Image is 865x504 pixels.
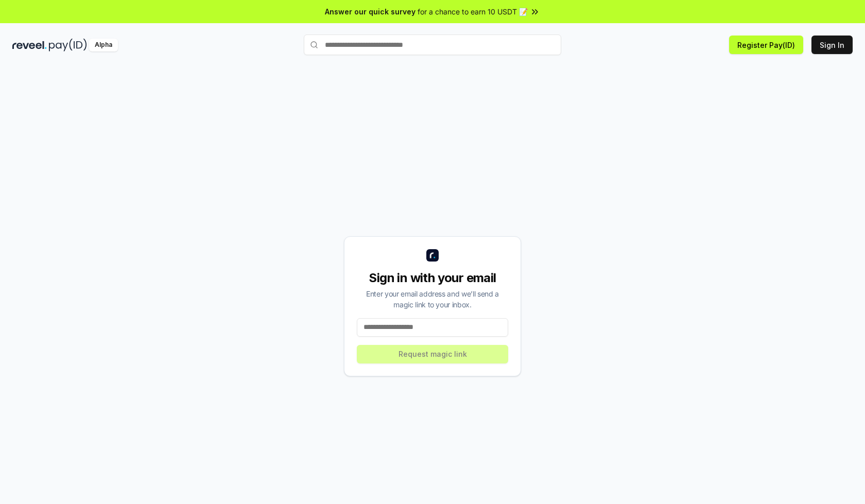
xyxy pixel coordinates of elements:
button: Sign In [811,36,853,54]
span: Answer our quick survey [325,6,416,17]
img: reveel_dark [12,39,47,51]
div: Enter your email address and we’ll send a magic link to your inbox. [357,288,508,310]
div: Alpha [89,39,118,51]
div: Sign in with your email [357,270,508,286]
span: for a chance to earn 10 USDT 📝 [418,6,528,17]
img: pay_id [49,39,87,51]
img: logo_small [426,249,439,262]
button: Register Pay(ID) [729,36,803,54]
